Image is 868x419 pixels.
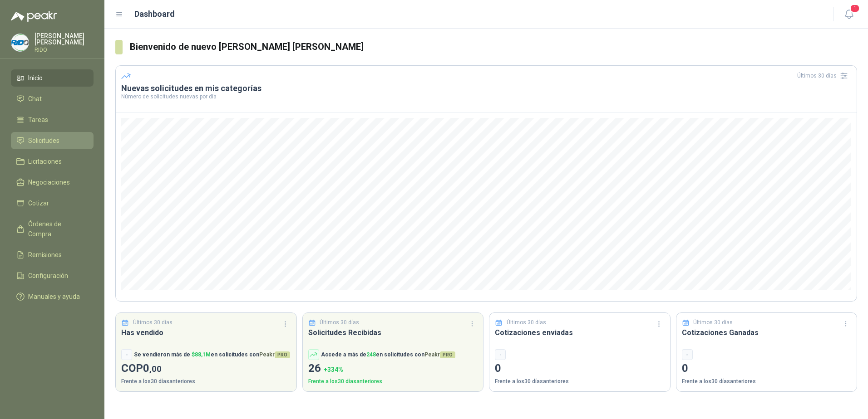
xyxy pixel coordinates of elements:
span: PRO [275,351,290,358]
p: Se vendieron más de en solicitudes con [134,351,290,359]
a: Cotizar [11,195,94,212]
span: Licitaciones [28,156,62,166]
p: Últimos 30 días [320,318,359,327]
span: 248 [366,351,376,358]
h1: Dashboard [134,8,175,20]
span: + 334 % [324,366,343,373]
div: - [495,349,506,360]
div: - [682,349,693,360]
a: Solicitudes [11,132,94,149]
h3: Has vendido [121,327,291,338]
p: [PERSON_NAME] [PERSON_NAME] [35,33,94,45]
a: Remisiones [11,246,94,263]
p: Frente a los 30 días anteriores [495,377,665,386]
p: Accede a más de en solicitudes con [321,351,455,359]
h3: Bienvenido de nuevo [PERSON_NAME] [PERSON_NAME] [130,40,857,54]
a: Chat [11,90,94,107]
p: Últimos 30 días [133,318,173,327]
span: Cotizar [28,198,49,208]
a: Órdenes de Compra [11,215,94,243]
a: Configuración [11,267,94,284]
p: Últimos 30 días [507,318,546,327]
span: Inicio [28,73,43,83]
p: COP [121,360,291,377]
span: 1 [850,4,860,13]
div: - [121,349,132,360]
span: Chat [28,94,42,104]
h3: Cotizaciones enviadas [495,327,665,338]
span: Manuales y ayuda [28,292,80,302]
a: Licitaciones [11,153,94,170]
div: Últimos 30 días [797,68,851,83]
p: 0 [682,360,852,377]
h3: Cotizaciones Ganadas [682,327,852,338]
p: 0 [495,360,665,377]
a: Tareas [11,111,94,128]
span: Configuración [28,271,68,281]
span: $ 88,1M [192,351,211,358]
span: Remisiones [28,250,62,260]
button: 1 [841,6,857,23]
img: Company Logo [11,34,29,51]
p: RIDO [35,47,94,53]
a: Inicio [11,69,94,87]
p: Últimos 30 días [693,318,733,327]
p: 26 [308,360,478,377]
a: Negociaciones [11,174,94,191]
span: PRO [440,351,455,358]
span: Peakr [424,351,455,358]
h3: Solicitudes Recibidas [308,327,478,338]
span: Solicitudes [28,136,59,146]
p: Frente a los 30 días anteriores [121,377,291,386]
span: Negociaciones [28,177,70,187]
span: Tareas [28,115,48,125]
span: Peakr [259,351,290,358]
p: Frente a los 30 días anteriores [682,377,852,386]
img: Logo peakr [11,11,57,22]
p: Número de solicitudes nuevas por día [121,94,851,99]
span: Órdenes de Compra [28,219,85,239]
span: 0 [143,362,162,375]
h3: Nuevas solicitudes en mis categorías [121,83,851,94]
p: Frente a los 30 días anteriores [308,377,478,386]
a: Manuales y ayuda [11,288,94,305]
span: ,00 [149,364,162,374]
